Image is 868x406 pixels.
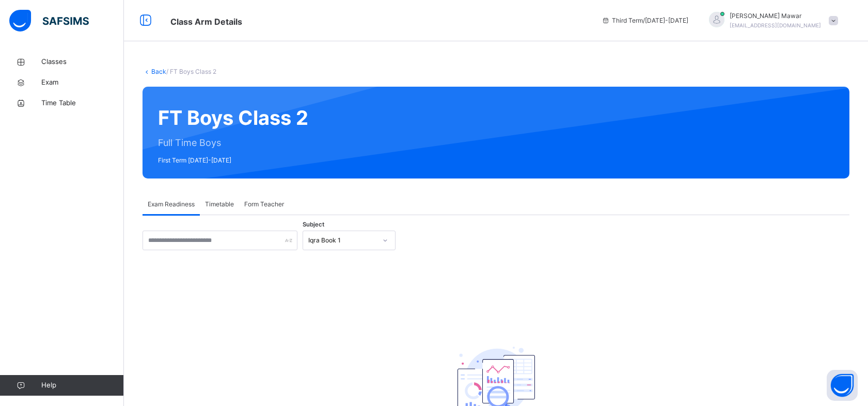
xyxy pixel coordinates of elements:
[166,68,216,75] span: / FT Boys Class 2
[148,200,195,209] span: Exam Readiness
[244,200,284,209] span: Form Teacher
[308,236,376,245] div: Iqra Book 1
[41,380,123,391] span: Help
[602,16,688,25] span: session/term information
[303,220,324,229] span: Subject
[41,77,124,88] span: Exam
[205,200,234,209] span: Timetable
[9,10,89,31] img: safsims
[699,11,843,30] div: Hafiz AbdullahMawar
[41,57,124,67] span: Classes
[730,11,821,21] span: [PERSON_NAME] Mawar
[151,68,166,75] a: Back
[827,370,858,401] button: Open asap
[170,17,242,27] span: Class Arm Details
[41,98,124,108] span: Time Table
[730,22,821,28] span: [EMAIL_ADDRESS][DOMAIN_NAME]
